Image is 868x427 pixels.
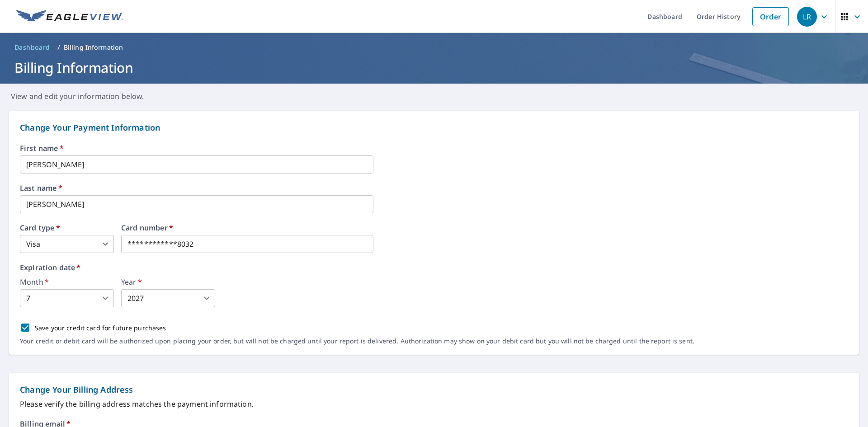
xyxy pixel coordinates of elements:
[16,10,123,23] img: EV Logo
[121,224,373,231] label: Card number
[35,323,166,333] p: Save your credit card for future purchases
[14,43,50,52] span: Dashboard
[20,264,848,271] label: Expiration date
[20,145,848,152] label: First name
[20,184,848,192] label: Last name
[752,7,789,26] a: Order
[20,289,114,307] div: 7
[11,40,54,55] a: Dashboard
[20,384,848,396] p: Change Your Billing Address
[20,235,114,253] div: Visa
[797,7,817,27] div: LR
[20,122,848,134] p: Change Your Payment Information
[20,337,694,345] p: Your credit or debit card will be authorized upon placing your order, but will not be charged unt...
[11,58,857,77] h1: Billing Information
[20,224,114,231] label: Card type
[64,43,123,52] p: Billing Information
[20,399,848,409] p: Please verify the billing address matches the payment information.
[20,278,114,286] label: Month
[121,278,215,286] label: Year
[121,289,215,307] div: 2027
[57,42,60,53] li: /
[11,40,857,55] nav: breadcrumb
